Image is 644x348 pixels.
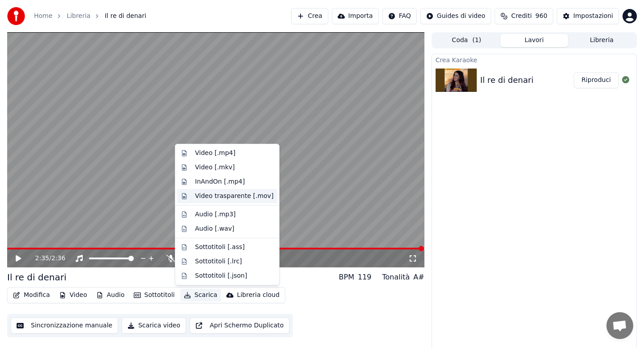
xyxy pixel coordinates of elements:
[93,289,128,301] button: Audio
[195,149,235,158] div: Video [.mp4]
[535,12,547,21] span: 960
[606,312,633,339] div: Aprire la chat
[432,54,636,65] div: Crea Karaoke
[55,289,91,301] button: Video
[122,318,186,334] button: Scarica video
[472,36,481,45] span: ( 1 )
[130,289,178,301] button: Sottotitoli
[568,34,636,47] button: Libreria
[573,12,613,21] div: Impostazioni
[190,318,289,334] button: Apri Schermo Duplicato
[35,254,57,263] div: /
[9,289,54,301] button: Modifica
[195,243,245,252] div: Sottotitoli [.ass]
[195,271,247,280] div: Sottotitoli [.json]
[291,8,328,24] button: Crea
[11,318,118,334] button: Sincronizzazione manuale
[195,192,274,201] div: Video trasparente [.mov]
[34,12,146,21] nav: breadcrumb
[195,163,235,172] div: Video [.mkv]
[51,254,65,263] span: 2:36
[195,224,234,233] div: Audio [.wav]
[420,8,491,24] button: Guides di video
[413,272,424,283] div: A#
[557,8,619,24] button: Impostazioni
[500,34,568,47] button: Lavori
[382,8,417,24] button: FAQ
[195,177,245,186] div: InAndOn [.mp4]
[495,8,553,24] button: Crediti960
[195,210,236,219] div: Audio [.mp3]
[574,72,619,88] button: Riproduci
[339,272,354,283] div: BPM
[332,8,379,24] button: Importa
[382,272,410,283] div: Tonalità
[67,12,90,21] a: Libreria
[480,74,534,86] div: Il re di denari
[105,12,146,21] span: Il re di denari
[433,34,500,47] button: Coda
[237,291,280,300] div: Libreria cloud
[7,7,25,25] img: youka
[195,257,242,266] div: Sottotitoli [.lrc]
[34,12,52,21] a: Home
[35,254,49,263] span: 2:35
[511,12,532,21] span: Crediti
[7,271,67,284] div: Il re di denari
[180,289,221,301] button: Scarica
[358,272,372,283] div: 119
